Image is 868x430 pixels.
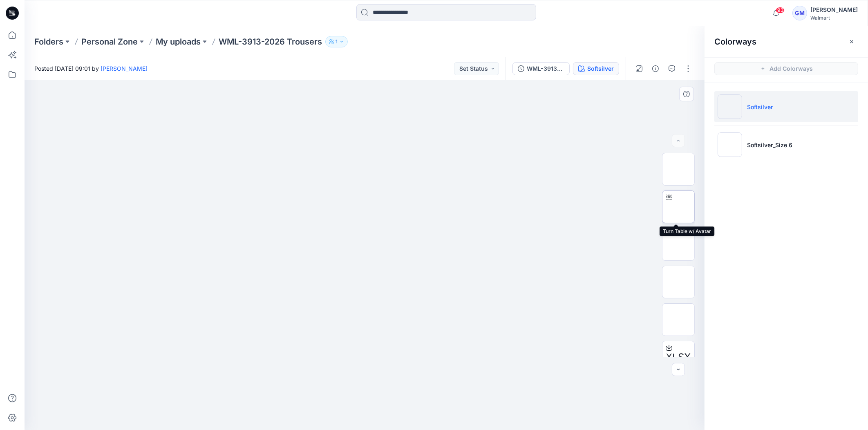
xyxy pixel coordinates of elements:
[810,15,858,21] div: Walmart
[34,36,63,47] a: Folders
[219,36,322,47] p: WML-3913-2026 Trousers
[101,65,148,72] a: [PERSON_NAME]
[792,6,807,20] div: GM
[714,37,756,47] h2: Colorways
[776,7,785,13] span: 93
[810,5,858,15] div: [PERSON_NAME]
[747,103,773,111] p: Softsilver
[325,36,348,47] button: 1
[718,94,742,119] img: Softsilver
[156,36,201,47] a: My uploads
[747,141,792,149] p: Softsilver_Size 6
[512,62,570,75] button: WML-3913-2026 Trousers_Softsilver
[34,64,148,73] span: Posted [DATE] 09:01 by
[649,62,662,75] button: Details
[587,64,614,73] div: Softsilver
[718,132,742,157] img: Softsilver_Size 6
[666,350,691,365] span: XLSX
[81,36,138,47] a: Personal Zone
[336,37,338,46] p: 1
[573,62,619,75] button: Softsilver
[527,64,564,73] div: WML-3913-2026 Trousers_Softsilver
